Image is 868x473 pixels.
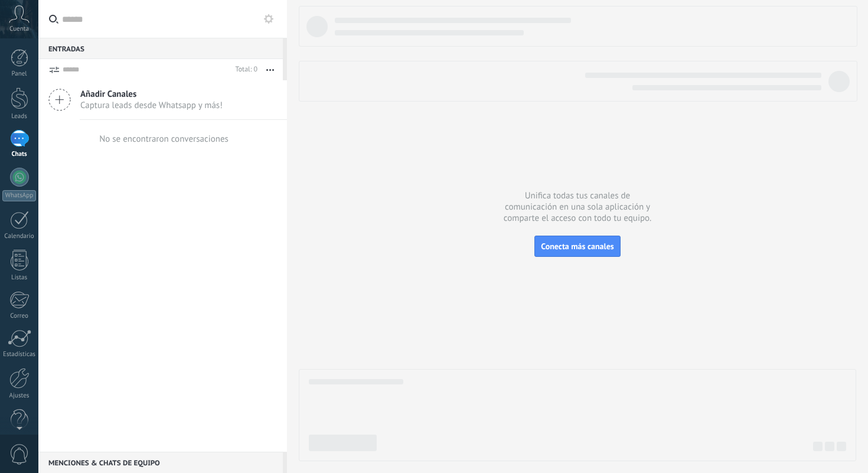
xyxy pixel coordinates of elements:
div: No se encontraron conversaciones [99,133,229,145]
div: Calendario [2,233,37,240]
div: Panel [2,70,37,78]
span: Captura leads desde Whatsapp y más! [80,100,223,111]
span: Cuenta [9,25,29,33]
div: Total: 0 [231,64,257,76]
div: Menciones & Chats de equipo [38,452,283,473]
span: Añadir Canales [80,89,223,100]
div: Ajustes [2,392,37,400]
div: Estadísticas [2,351,37,358]
div: WhatsApp [2,190,36,201]
span: Conecta más canales [541,241,614,252]
div: Correo [2,312,37,320]
div: Leads [2,113,37,120]
div: Entradas [38,38,283,59]
div: Listas [2,274,37,282]
div: Chats [2,151,37,158]
button: Más [257,59,283,80]
button: Conecta más canales [534,236,620,257]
